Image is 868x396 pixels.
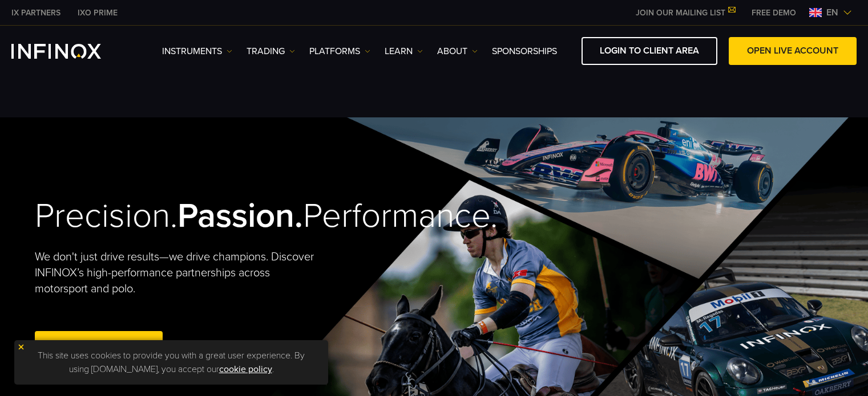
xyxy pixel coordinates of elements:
a: ABOUT [437,44,478,58]
strong: Passion. [177,195,303,236]
a: Open Live Account [35,331,163,359]
a: INFINOX [69,7,126,19]
a: OPEN LIVE ACCOUNT [729,37,857,65]
img: yellow close icon [17,343,25,351]
a: Instruments [162,44,232,58]
a: LOGIN TO CLIENT AREA [582,37,717,65]
p: This site uses cookies to provide you with a great user experience. By using [DOMAIN_NAME], you a... [20,346,322,379]
a: PLATFORMS [309,44,370,58]
a: Learn [385,44,423,58]
a: TRADING [247,44,295,58]
p: We don't just drive results—we drive champions. Discover INFINOX’s high-performance partnerships ... [35,249,322,297]
a: INFINOX MENU [743,7,805,19]
a: INFINOX Logo [11,44,128,59]
a: cookie policy [219,364,272,375]
a: INFINOX [3,7,69,19]
span: en [822,6,843,19]
a: JOIN OUR MAILING LIST [627,8,743,18]
h2: Precision. Performance. [35,195,394,237]
a: SPONSORSHIPS [492,44,557,58]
